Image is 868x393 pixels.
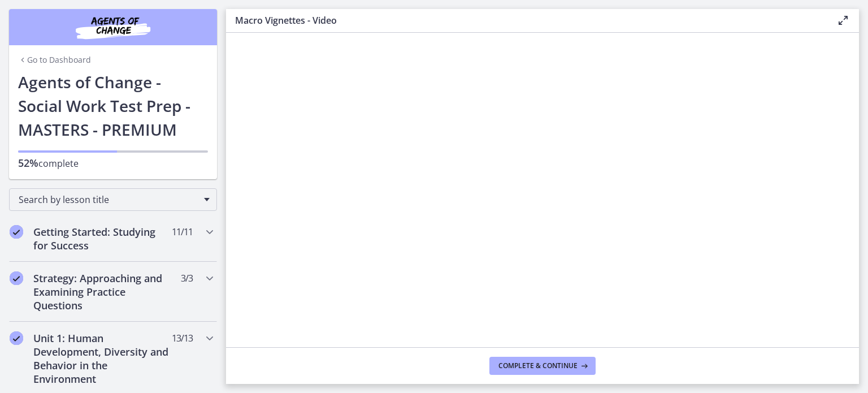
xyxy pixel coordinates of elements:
a: Go to Dashboard [18,54,91,66]
span: Complete & continue [498,361,578,370]
h2: Getting Started: Studying for Success [33,225,171,252]
i: Completed [10,271,23,285]
span: 13 / 13 [172,331,193,345]
button: Complete & continue [489,357,596,375]
h2: Strategy: Approaching and Examining Practice Questions [33,271,171,312]
i: Completed [10,331,23,345]
img: Agents of Change [45,14,181,41]
p: complete [18,156,208,170]
iframe: To enrich screen reader interactions, please activate Accessibility in Grammarly extension settings [226,33,859,344]
h3: Macro Vignettes - Video [235,14,818,27]
h2: Unit 1: Human Development, Diversity and Behavior in the Environment [33,331,171,386]
span: Search by lesson title [19,193,198,206]
span: 3 / 3 [181,271,193,285]
div: Search by lesson title [9,188,217,211]
span: 11 / 11 [172,225,193,239]
i: Completed [10,225,23,239]
span: 52% [18,156,38,170]
h1: Agents of Change - Social Work Test Prep - MASTERS - PREMIUM [18,70,208,141]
